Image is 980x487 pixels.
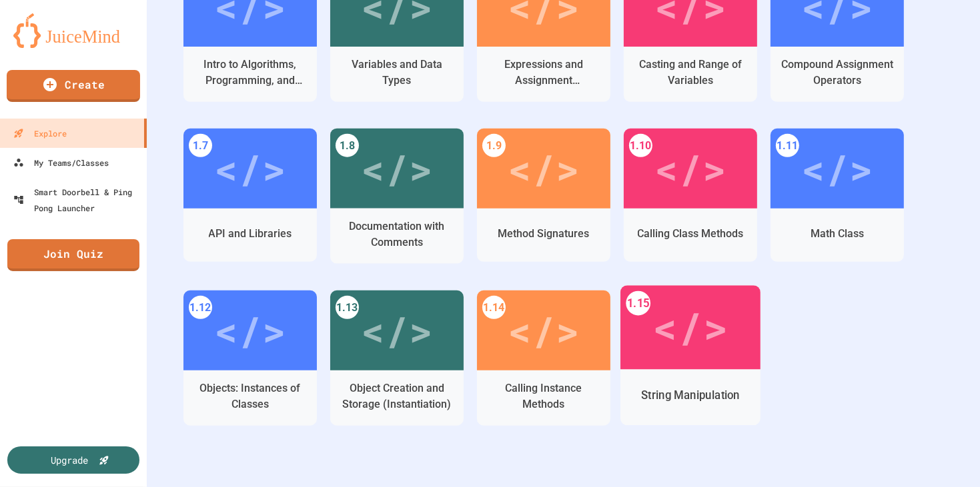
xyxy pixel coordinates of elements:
[487,380,600,412] div: Calling Instance Methods
[781,57,894,89] div: Compound Assignment Operators
[641,387,740,404] div: String Manipulation
[638,226,744,242] div: Calling Class Methods
[361,300,433,360] div: </>
[487,57,600,89] div: Expressions and Assignment Statements
[13,155,109,171] div: My Teams/Classes
[652,296,728,359] div: </>
[7,70,140,102] a: Create
[498,226,590,242] div: Method Signatures
[189,134,212,157] div: 1.7
[13,13,133,48] img: logo-orange.svg
[193,380,307,412] div: Objects: Instances of Classes
[13,125,67,141] div: Explore
[811,226,864,242] div: Math Class
[801,139,873,199] div: </>
[776,134,799,157] div: 1.11
[626,291,650,316] div: 1.15
[340,219,454,250] div: Documentation with Comments
[482,134,506,157] div: 1.9
[654,139,726,199] div: </>
[336,134,359,157] div: 1.8
[629,134,652,157] div: 1.10
[193,57,307,89] div: Intro to Algorithms, Programming, and Compilers
[482,296,506,319] div: 1.14
[7,239,139,271] a: Join Quiz
[508,300,580,360] div: </>
[336,296,359,319] div: 1.13
[361,139,433,199] div: </>
[508,139,580,199] div: </>
[634,57,747,89] div: Casting and Range of Variables
[340,380,454,412] div: Object Creation and Storage (Instantiation)
[189,296,212,319] div: 1.12
[214,300,286,360] div: </>
[214,139,286,199] div: </>
[51,453,89,467] div: Upgrade
[340,57,454,89] div: Variables and Data Types
[209,226,292,242] div: API and Libraries
[13,184,141,216] div: Smart Doorbell & Ping Pong Launcher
